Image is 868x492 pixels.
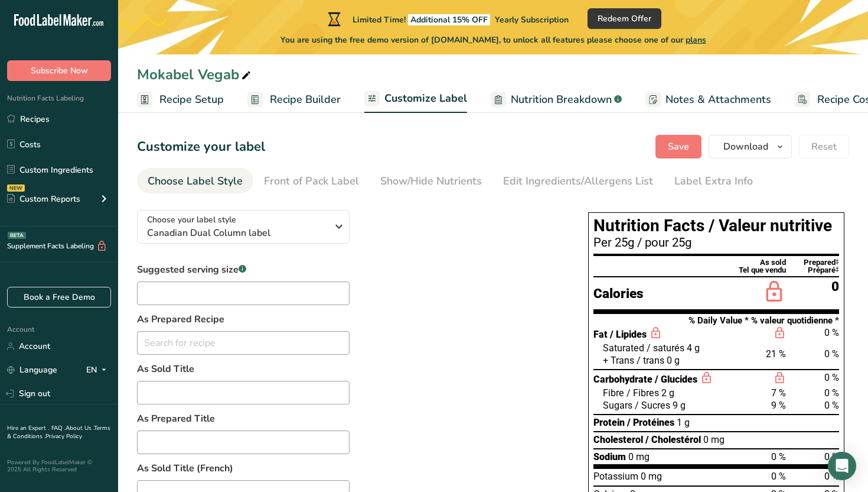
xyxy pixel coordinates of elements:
span: 21 % [766,348,786,360]
span: 2 g [661,387,674,399]
a: Nutrition Breakdown [491,86,622,113]
input: Search for recipe [137,331,350,355]
span: 0 mg [703,433,725,446]
span: 0 % [771,471,786,482]
span: Protein [593,417,625,428]
span: Cholesterol [593,434,643,445]
span: 0 % [824,372,839,383]
button: Save [655,135,701,158]
div: As sold [760,258,786,266]
span: Sodium [593,451,626,462]
span: Saturated [603,342,644,354]
span: Sugars [603,400,632,411]
span: Potassium [593,471,638,482]
div: ‡ [836,258,839,266]
a: About Us . [66,424,94,432]
button: Choose your label style Canadian Dual Column label [137,210,350,244]
span: / trans [637,355,664,366]
a: Terms & Conditions . [7,424,110,441]
div: Mokabel Vegab [137,64,253,85]
button: Download [709,135,792,158]
span: 0 % [824,348,839,360]
div: BETA [8,232,26,239]
span: Subscribe Now [31,64,88,77]
div: Per 25g / pour 25g [593,237,839,248]
a: Recipe Builder [247,86,341,113]
div: Custom Reports [7,193,80,205]
div: Prepared [786,258,839,266]
span: / Fibres [626,387,659,399]
span: / saturés [647,342,684,354]
a: Recipe Setup [137,86,224,113]
span: 1 g [677,416,690,429]
span: 0 % [824,387,839,399]
div: ‡ [836,266,839,274]
span: 4 g [687,342,700,354]
label: As Prepared Title [137,412,350,426]
span: You are using the free demo version of [DOMAIN_NAME], to unlock all features please choose one of... [280,34,706,46]
div: EN [86,363,111,377]
span: / Cholestérol [645,434,701,445]
label: As Prepared Recipe [137,312,350,326]
div: Choose Label Style [148,173,243,189]
span: 0 % [824,471,839,482]
div: Limited Time! [325,12,569,26]
span: Recipe Builder [270,92,341,108]
label: As Sold Title (French) [137,461,350,475]
div: Edit Ingredients/Allergens List [503,173,653,189]
span: 0 % [771,451,786,462]
label: Suggested serving size [137,263,350,277]
span: Download [723,140,768,154]
div: % Daily Value * % valeur quotidienne * [593,316,839,325]
span: + Trans [603,355,634,366]
span: Carbohydrate [593,374,652,385]
a: Notes & Attachments [645,86,771,113]
span: Nutrition Breakdown [511,92,612,108]
span: 7 % [771,387,786,399]
span: / Protéines [627,417,674,428]
span: / Lipides [610,329,647,340]
span: Notes & Attachments [665,92,771,108]
span: / Glucides [655,374,697,385]
h1: Nutrition Facts / Valeur nutritive [593,218,839,234]
span: 0 mg [628,451,650,463]
button: Subscribe Now [7,60,111,81]
span: Redeem Offer [598,12,651,25]
div: Powered By FoodLabelMaker © 2025 All Rights Reserved [7,459,111,473]
div: Front of Pack Label [264,173,359,189]
span: 9 g [673,399,686,412]
a: FAQ . [51,424,66,432]
span: Save [668,140,689,154]
span: Fat [593,329,608,340]
div: Préparé [786,266,839,274]
span: Yearly Subscription [495,14,569,25]
h1: Customize your label [137,137,265,157]
div: 0 [786,280,839,309]
span: Additional 15% OFF [408,14,490,25]
div: Tel que vendu [739,266,786,274]
a: Language [7,360,57,380]
div: Label Extra Info [674,173,753,189]
div: Show/Hide Nutrients [380,173,482,189]
span: / Sucres [635,400,670,411]
span: 0 g [667,354,680,367]
a: Customize Label [364,85,467,114]
span: Customize Label [384,90,467,106]
div: Calories [593,287,644,300]
label: As Sold Title [137,362,350,376]
a: Hire an Expert . [7,424,49,432]
span: Choose your label style [147,213,236,226]
button: Redeem Offer [588,8,661,29]
span: plans [686,34,706,46]
span: Reset [811,140,837,154]
span: 0 % [824,451,839,462]
span: Canadian Dual Column label [147,226,327,240]
span: Recipe Setup [159,92,224,108]
span: 9 % [771,400,786,411]
span: 0 % [824,327,839,338]
div: Open Intercom Messenger [828,452,856,480]
span: Fibre [603,387,624,399]
a: Privacy Policy [45,432,82,441]
span: 0 % [824,400,839,411]
button: Reset [799,135,849,158]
